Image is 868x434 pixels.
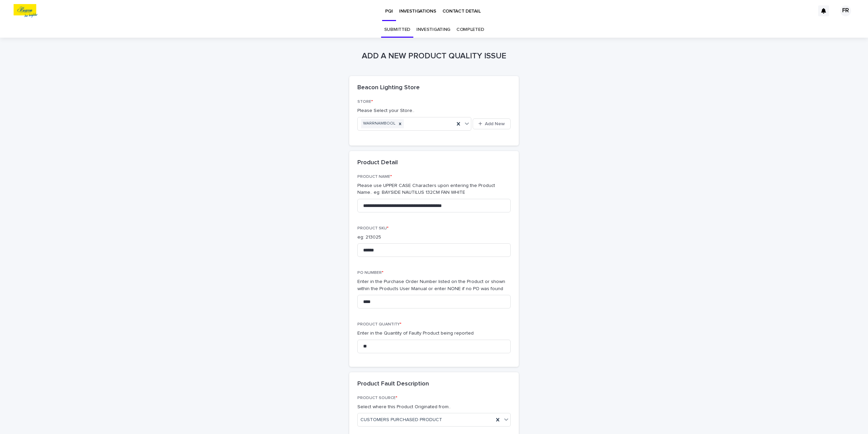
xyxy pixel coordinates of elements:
[361,119,396,128] div: WARRNAMBOOL
[384,22,410,38] a: SUBMITTED
[357,100,373,104] span: STORE
[485,121,505,126] span: Add New
[349,51,519,61] h1: ADD A NEW PRODUCT QUALITY ISSUE
[357,182,511,196] p: Please use UPPER CASE Characters upon entering the Product Name.. eg: BAYSIDE NAUTILUS 132CM FAN ...
[357,271,383,275] span: PO NUMBER
[456,22,484,38] a: COMPLETED
[360,416,442,423] span: CUSTOMERS PURCHASED PRODUCT
[357,226,389,230] span: PRODUCT SKU
[357,396,397,400] span: PRODUCT SOURCE
[357,380,429,388] h2: Product Fault Description
[357,278,511,293] p: Enter in the Purchase Order Number listed on the Product or shown within the Products User Manual...
[357,159,398,167] h2: Product Detail
[357,403,511,411] p: Select where this Product Originated from..
[357,322,401,326] span: PRODUCT QUANTITY
[357,175,392,179] span: PRODUCT NAME
[357,234,511,241] p: eg: 213025
[840,5,851,16] div: FR
[357,330,511,337] p: Enter in the Quantity of Faulty Product being reported
[473,118,511,129] button: Add New
[14,4,38,18] img: o0rTvjzSSs2z1saNkxEY
[357,107,511,114] p: Please Select your Store..
[416,22,450,38] a: INVESTIGATING
[357,84,420,92] h2: Beacon Lighting Store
